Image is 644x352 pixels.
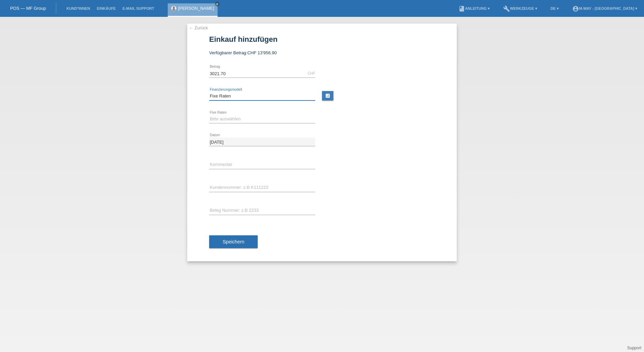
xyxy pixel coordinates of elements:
[503,5,510,12] i: build
[500,6,541,10] a: buildWerkzeuge ▾
[93,6,119,10] a: Einkäufe
[247,50,277,55] span: CHF 13'956.90
[325,93,330,98] i: calculate
[209,235,258,248] button: Speichern
[216,2,219,6] i: close
[189,25,208,30] a: ← Zurück
[547,6,562,10] a: DE ▾
[569,6,641,10] a: account_circlem-way - [GEOGRAPHIC_DATA] ▾
[627,346,641,350] a: Support
[178,6,214,11] a: [PERSON_NAME]
[215,2,220,6] a: close
[223,239,244,244] span: Speichern
[209,35,435,43] h1: Einkauf hinzufügen
[308,71,315,75] div: CHF
[572,5,579,12] i: account_circle
[455,6,493,10] a: bookAnleitung ▾
[10,6,46,11] a: POS — MF Group
[458,5,465,12] i: book
[322,91,333,100] a: calculate
[119,6,158,10] a: E-Mail Support
[209,50,435,55] div: Verfügbarer Betrag:
[63,6,93,10] a: Kund*innen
